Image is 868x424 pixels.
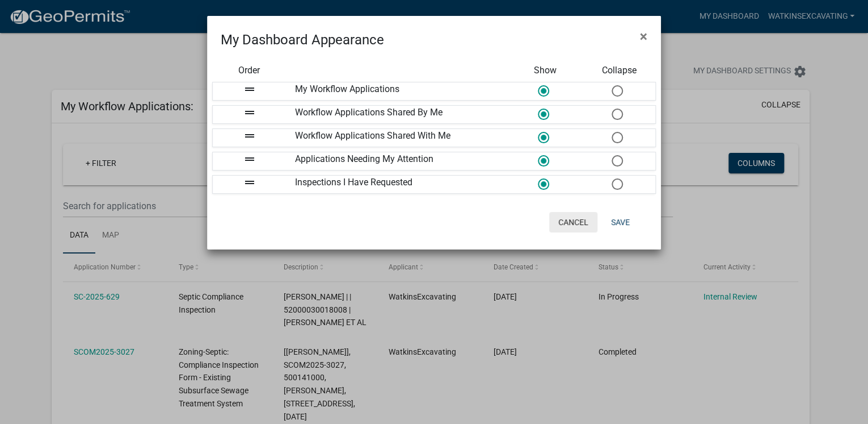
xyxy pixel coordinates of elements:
[549,212,597,232] button: Cancel
[243,152,256,166] i: drag_handle
[243,106,256,119] i: drag_handle
[243,176,256,189] i: drag_handle
[286,176,508,193] div: Inspections I Have Requested
[221,30,384,50] h4: My Dashboard Appearance
[582,64,656,77] div: Collapse
[640,28,647,44] span: ×
[212,64,286,77] div: Order
[286,152,508,170] div: Applications Needing My Attention
[631,20,656,52] button: Close
[602,212,639,232] button: Save
[243,82,256,96] i: drag_handle
[286,129,508,147] div: Workflow Applications Shared With Me
[286,82,508,100] div: My Workflow Applications
[286,106,508,123] div: Workflow Applications Shared By Me
[243,129,256,143] i: drag_handle
[508,64,582,77] div: Show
